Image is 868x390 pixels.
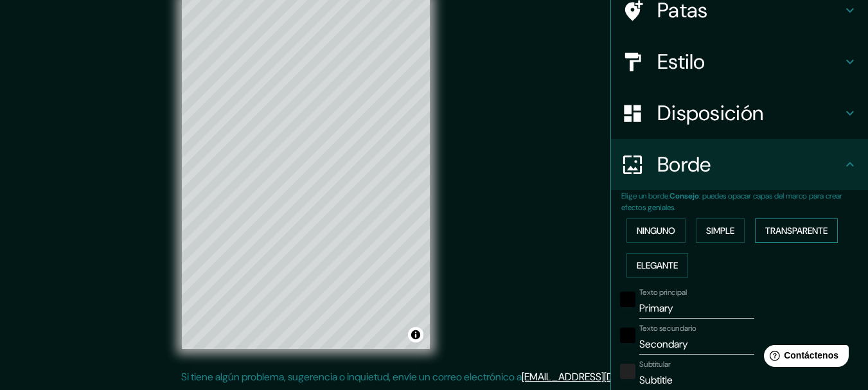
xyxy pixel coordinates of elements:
div: Borde [611,139,868,190]
font: Estilo [657,48,705,75]
div: Estilo [611,36,868,87]
font: Texto principal [639,287,687,297]
button: negro [620,292,635,307]
div: Disposición [611,87,868,139]
button: color-222222 [620,364,635,379]
button: Transparente [755,218,838,243]
a: [EMAIL_ADDRESS][DOMAIN_NAME] [522,370,680,384]
font: : puedes opacar capas del marco para crear efectos geniales. [621,191,842,213]
button: Ninguno [626,218,686,243]
font: Elige un borde. [621,191,669,201]
font: Disposición [657,100,763,127]
font: Simple [706,225,734,236]
button: Elegante [626,253,688,278]
font: Transparente [765,225,828,236]
button: negro [620,328,635,343]
font: Elegante [637,260,678,271]
font: Si tiene algún problema, sugerencia o inquietud, envíe un correo electrónico a [181,370,522,384]
font: Subtitular [639,359,671,369]
font: Consejo [669,191,699,201]
button: Activar o desactivar atribución [408,327,423,342]
font: Borde [657,151,711,178]
font: Texto secundario [639,323,696,333]
button: Simple [696,218,745,243]
font: Ninguno [637,225,675,236]
iframe: Lanzador de widgets de ayuda [754,340,854,376]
